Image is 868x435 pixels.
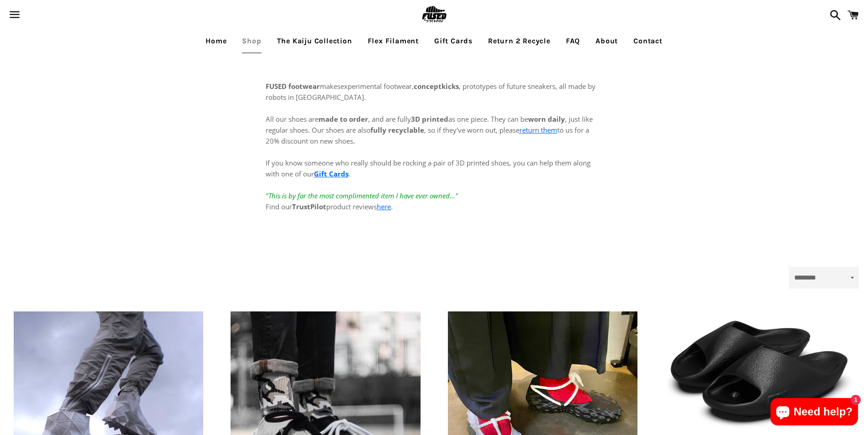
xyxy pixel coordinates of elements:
strong: FUSED footwear [266,82,320,91]
strong: conceptkicks [414,82,459,91]
a: Gift Cards [314,169,349,178]
strong: made to order [318,114,368,124]
a: Return 2 Recycle [481,30,557,52]
strong: worn daily [528,114,565,124]
a: FAQ [559,30,587,52]
a: The Kaiju Collection [270,30,359,52]
a: Gift Cards [427,30,479,52]
strong: 3D printed [411,114,448,124]
span: experimental footwear, , prototypes of future sneakers, all made by robots in [GEOGRAPHIC_DATA]. [266,82,596,102]
strong: TrustPilot [292,202,326,211]
a: Home [199,30,233,52]
p: All our shoes are , and are fully as one piece. They can be , just like regular shoes. Our shoes ... [266,103,603,212]
a: About [589,30,625,52]
span: makes [266,82,340,91]
a: here [377,202,391,211]
a: Slate-Black [665,311,854,431]
a: return them [519,125,557,135]
em: "This is by far the most complimented item I have ever owned..." [266,191,458,200]
a: Contact [627,30,669,52]
a: Flex Filament [361,30,426,52]
a: Shop [235,30,268,52]
strong: fully recyclable [370,125,424,135]
inbox-online-store-chat: Shopify online store chat [768,398,861,428]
